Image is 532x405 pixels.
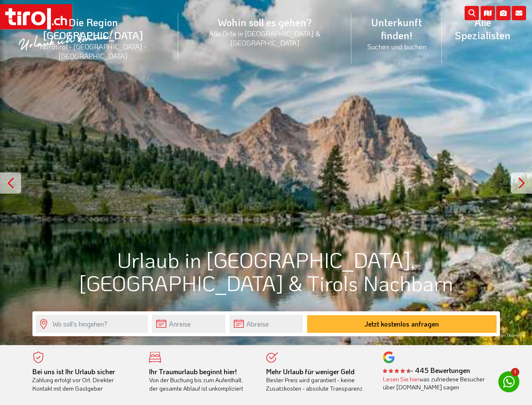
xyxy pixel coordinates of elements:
small: Alle Orte in [GEOGRAPHIC_DATA] & [GEOGRAPHIC_DATA] [188,29,342,47]
input: Abreise [230,315,303,333]
b: Ihr Traumurlaub beginnt hier! [149,367,237,376]
button: Jetzt kostenlos anfragen [307,315,497,333]
div: Bester Preis wird garantiert - keine Zusatzkosten - absolute Transparenz [266,367,371,393]
i: Kontakt [512,6,526,20]
small: Suchen und buchen [361,42,431,51]
b: Bei uns ist Ihr Urlaub sicher [32,367,115,376]
div: Zahlung erfolgt vor Ort. Direkter Kontakt mit dem Gastgeber [32,367,137,393]
small: Nordtirol - [GEOGRAPHIC_DATA] - [GEOGRAPHIC_DATA] [19,42,168,60]
a: 1 [498,371,519,392]
a: Die Region [GEOGRAPHIC_DATA]Nordtirol - [GEOGRAPHIC_DATA] - [GEOGRAPHIC_DATA] [8,6,178,70]
i: Fotogalerie [496,6,511,20]
b: - 445 Bewertungen [383,366,470,375]
span: 1 [511,368,519,376]
div: was zufriedene Besucher über [DOMAIN_NAME] sagen [383,375,487,391]
input: Wo soll's hingehen? [36,315,148,333]
b: Mehr Urlaub für weniger Geld [266,367,355,376]
a: Alle Spezialisten [442,6,524,51]
a: Lesen Sie hier [383,375,420,383]
i: Karte öffnen [481,6,495,20]
a: Unterkunft finden!Suchen und buchen [351,6,441,60]
div: Von der Buchung bis zum Aufenthalt, der gesamte Ablauf ist unkompliziert [149,367,254,393]
input: Anreise [152,315,225,333]
a: Wohin soll es gehen?Alle Orte in [GEOGRAPHIC_DATA] & [GEOGRAPHIC_DATA] [178,6,352,57]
